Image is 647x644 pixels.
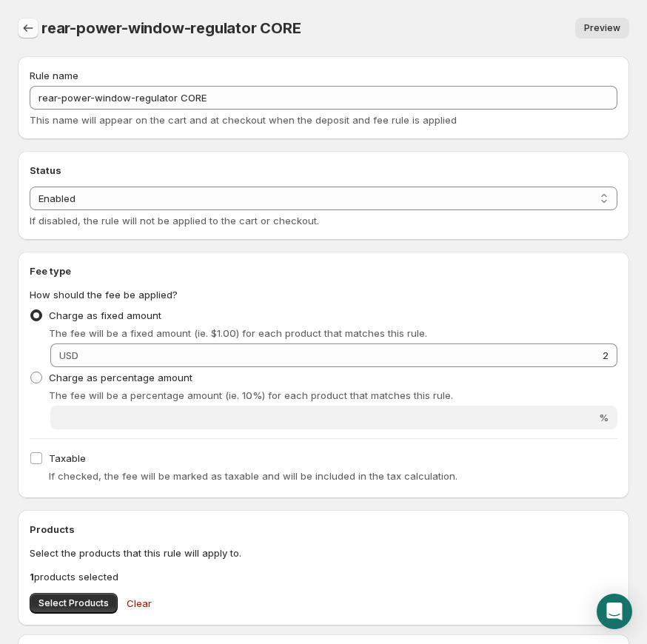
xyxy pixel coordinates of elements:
[30,215,319,227] span: If disabled, the rule will not be applied to the cart or checkout.
[30,546,617,560] p: Select the products that this rule will apply to.
[30,70,78,81] span: Rule name
[49,372,192,383] span: Charge as percentage amount
[30,289,178,301] span: How should the fee be applied?
[127,596,152,611] span: Clear
[584,22,620,34] span: Preview
[599,412,609,423] span: %
[597,594,632,629] div: Open Intercom Messenger
[30,593,118,614] button: Select Products
[49,452,86,464] span: Taxable
[49,309,161,321] span: Charge as fixed amount
[30,522,617,537] h2: Products
[59,349,78,361] span: USD
[30,569,617,584] p: products selected
[575,18,629,38] a: Preview
[38,597,109,609] span: Select Products
[30,571,34,583] b: 1
[49,327,427,339] span: The fee will be a fixed amount (ie. $1.00) for each product that matches this rule.
[18,18,38,38] button: Settings
[49,388,617,403] p: The fee will be a percentage amount (ie. 10%) for each product that matches this rule.
[49,470,457,482] span: If checked, the fee will be marked as taxable and will be included in the tax calculation.
[41,19,301,37] span: rear-power-window-regulator CORE
[30,264,617,278] h2: Fee type
[30,163,617,178] h2: Status
[30,114,457,126] span: This name will appear on the cart and at checkout when the deposit and fee rule is applied
[118,588,161,618] button: Clear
